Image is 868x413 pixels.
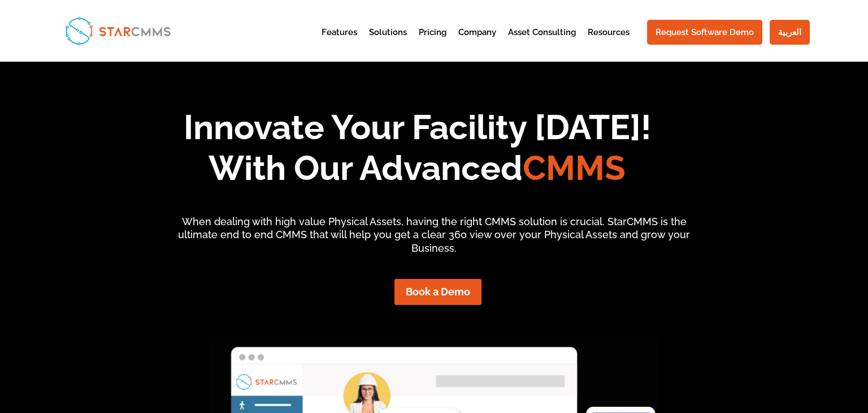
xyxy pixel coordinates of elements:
[60,12,175,49] img: StarCMMS
[523,148,626,188] span: CMMS
[458,28,496,56] a: Company
[770,20,810,45] a: العربية
[394,279,481,304] a: Book a Demo
[322,28,357,56] a: Features
[25,107,809,194] h1: Innovate Your Facility [DATE]! With Our Advanced
[419,28,446,56] a: Pricing
[508,28,576,56] a: Asset Consulting
[369,28,407,56] a: Solutions
[647,20,762,45] a: Request Software Demo
[168,215,701,255] p: When dealing with high value Physical Assets, having the right CMMS solution is crucial. StarCMMS...
[588,28,630,56] a: Resources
